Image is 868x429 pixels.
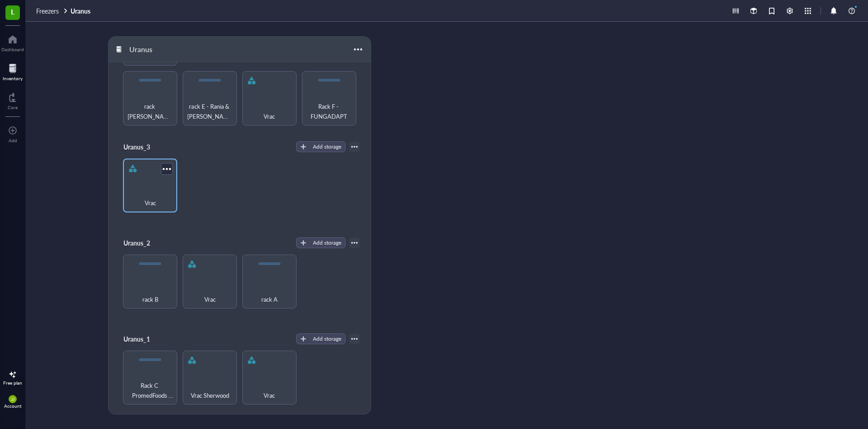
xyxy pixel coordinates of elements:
div: Core [8,105,18,110]
span: L [11,6,14,17]
div: Add storage [313,335,341,343]
span: Vrac [204,294,216,304]
span: Rack F - FUNGADAPT [306,101,352,121]
div: Free plan [3,380,22,386]
div: Uranus_3 [119,140,174,153]
span: Vrac Sherwood [191,390,229,400]
div: Add storage [313,239,341,247]
span: Freezers [36,6,59,15]
div: Inventory [3,76,23,81]
a: Dashboard [1,32,24,52]
span: rack [PERSON_NAME] [127,101,173,121]
div: Uranus [125,42,179,57]
a: Inventory [3,61,23,81]
span: Vrac [145,198,156,208]
span: Vrac [264,111,275,121]
span: rack A [261,294,278,304]
span: JJ [11,396,14,402]
div: Uranus_2 [119,236,174,249]
div: Uranus_1 [119,333,174,345]
div: Dashboard [1,47,24,52]
span: rack B [142,294,158,304]
div: Add [9,138,17,143]
span: Vrac [264,390,275,400]
a: Uranus [71,7,92,15]
div: Add storage [313,143,341,151]
span: rack E - Rania & [PERSON_NAME] [187,101,233,121]
a: Freezers [36,7,69,15]
span: Rack C PromedFoods Marine [PERSON_NAME] [127,381,173,400]
button: Add storage [296,237,345,248]
button: Add storage [296,141,345,152]
a: Core [8,90,18,110]
div: Account [4,403,22,409]
button: Add storage [296,333,345,344]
